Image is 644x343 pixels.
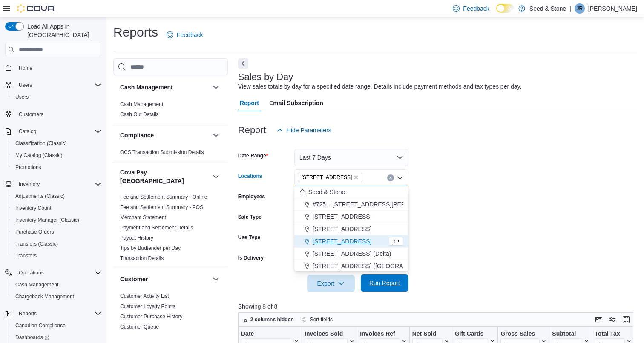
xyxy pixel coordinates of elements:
[12,292,78,302] a: Chargeback Management
[12,162,45,172] a: Promotions
[120,131,209,140] button: Compliance
[12,320,69,331] a: Canadian Compliance
[15,229,54,235] span: Purchase Orders
[238,82,522,91] div: View sales totals by day for a specified date range. Details include payment methods and tax type...
[120,235,153,241] a: Payout History
[12,215,101,225] span: Inventory Manager (Classic)
[238,214,262,220] label: Sale Type
[15,281,58,288] span: Cash Management
[552,330,582,338] div: Subtotal
[9,214,105,226] button: Inventory Manager (Classic)
[294,186,408,198] button: Seed & Stone
[9,137,105,149] button: Classification (Classic)
[211,130,221,140] button: Compliance
[120,303,175,309] a: Customer Loyalty Points
[9,320,105,332] button: Canadian Compliance
[313,212,371,221] span: [STREET_ADDRESS]
[412,330,442,338] div: Net Sold
[19,111,43,118] span: Customers
[9,250,105,262] button: Transfers
[594,314,604,325] button: Keyboard shortcuts
[607,314,618,325] button: Display options
[496,4,514,13] input: Dark Mode
[313,225,371,233] span: [STREET_ADDRESS]
[12,332,101,343] span: Dashboards
[120,293,169,299] a: Customer Activity List
[12,239,61,249] a: Transfers (Classic)
[354,175,359,180] button: Remove 512 Young Drive (Coquitlam) from selection in this group
[2,267,105,279] button: Operations
[313,237,371,246] span: [STREET_ADDRESS]
[15,152,63,159] span: My Catalog (Classic)
[12,251,101,261] span: Transfers
[588,3,637,14] p: [PERSON_NAME]
[15,240,58,247] span: Transfers (Classic)
[15,193,65,200] span: Adjustments (Classic)
[9,238,105,250] button: Transfers (Classic)
[2,126,105,137] button: Catalog
[9,161,105,173] button: Promotions
[287,126,331,134] span: Hide Parameters
[15,252,37,259] span: Transfers
[120,194,207,200] a: Fee and Settlement Summary - Online
[12,191,68,201] a: Adjustments (Classic)
[9,149,105,161] button: My Catalog (Classic)
[294,198,408,211] button: #725 – [STREET_ADDRESS][PERSON_NAME])
[463,4,489,13] span: Feedback
[387,174,394,181] button: Clear input
[12,203,101,213] span: Inventory Count
[120,168,209,185] button: Cova Pay [GEOGRAPHIC_DATA]
[313,200,443,209] span: #725 – [STREET_ADDRESS][PERSON_NAME])
[250,316,294,323] span: 2 columns hidden
[239,314,297,325] button: 2 columns hidden
[120,204,203,210] a: Fee and Settlement Summary - POS
[238,72,293,82] h3: Sales by Day
[575,3,585,14] div: Jimmie Rao
[12,280,62,290] a: Cash Management
[294,211,408,223] button: [STREET_ADDRESS]
[312,275,350,292] span: Export
[238,125,266,135] h3: Report
[9,202,105,214] button: Inventory Count
[19,65,32,71] span: Home
[241,330,292,338] div: Date
[12,239,101,249] span: Transfers (Classic)
[12,320,101,331] span: Canadian Compliance
[2,308,105,320] button: Reports
[298,173,363,182] span: 512 Young Drive (Coquitlam)
[454,330,488,338] div: Gift Cards
[273,122,335,139] button: Hide Parameters
[313,262,439,270] span: [STREET_ADDRESS] ([GEOGRAPHIC_DATA])
[211,82,221,92] button: Cash Management
[15,126,101,137] span: Catalog
[12,150,101,160] span: My Catalog (Classic)
[120,225,193,231] a: Payment and Settlement Details
[24,22,101,39] span: Load All Apps in [GEOGRAPHIC_DATA]
[15,293,74,300] span: Chargeback Management
[2,108,105,120] button: Customers
[15,268,101,278] span: Operations
[19,128,36,135] span: Catalog
[12,203,55,213] a: Inventory Count
[120,131,154,140] h3: Compliance
[12,138,101,149] span: Classification (Classic)
[302,173,352,182] span: [STREET_ADDRESS]
[12,191,101,201] span: Adjustments (Classic)
[294,248,408,260] button: [STREET_ADDRESS] (Delta)
[19,269,44,276] span: Operations
[294,223,408,235] button: [STREET_ADDRESS]
[113,99,228,123] div: Cash Management
[113,147,228,161] div: Compliance
[15,268,47,278] button: Operations
[120,111,159,117] a: Cash Out Details
[19,310,37,317] span: Reports
[15,80,35,90] button: Users
[360,330,400,338] div: Invoices Ref
[177,31,203,39] span: Feedback
[15,126,40,137] button: Catalog
[238,173,262,180] label: Locations
[9,91,105,103] button: Users
[15,140,67,147] span: Classification (Classic)
[163,26,206,43] a: Feedback
[120,101,163,107] a: Cash Management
